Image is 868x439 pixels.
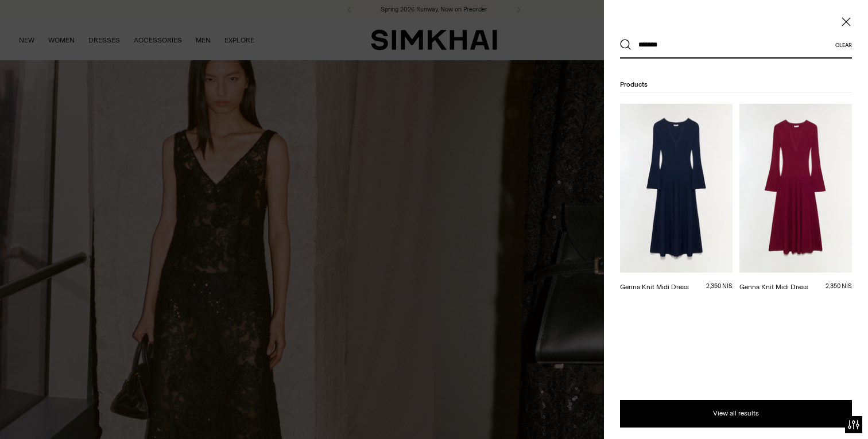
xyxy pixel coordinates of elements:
span: Products [620,80,648,88]
span: 2,350 NIS [706,282,733,290]
img: Genna Knit Midi Dress [739,104,852,273]
input: What are you looking for? [631,32,835,57]
button: Close [840,16,852,28]
button: View all results [620,400,852,428]
img: Genna Knit Midi Dress [620,104,733,273]
span: 2,350 NIS [826,282,852,290]
div: Genna Knit Midi Dress [739,282,808,292]
button: Search [620,39,631,50]
a: Genna Knit Midi Dress Genna Knit Midi Dress 2,350 NIS [620,104,733,292]
button: Clear [835,42,852,48]
a: Genna Knit Midi Dress Genna Knit Midi Dress 2,350 NIS [739,104,852,292]
div: Genna Knit Midi Dress [620,282,689,292]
